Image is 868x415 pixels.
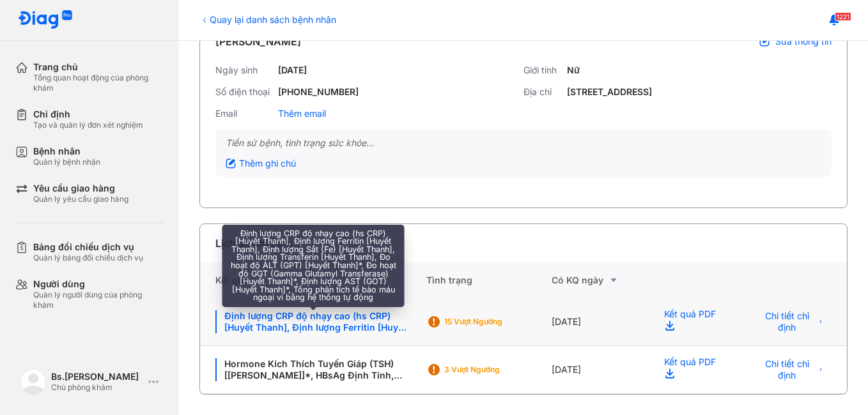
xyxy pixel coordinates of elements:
[278,64,307,76] div: [DATE]
[33,290,164,310] div: Quản lý người dùng của phòng khám
[751,312,832,332] button: Chi tiết chỉ định
[523,64,562,76] div: Giới tính
[33,73,164,93] div: Tổng quan hoạt động của phòng khám
[649,346,736,394] div: Kết quả PDF
[33,194,128,204] div: Quản lý yêu cầu giao hàng
[215,108,273,119] div: Email
[226,158,296,169] div: Thêm ghi chú
[523,86,562,98] div: Địa chỉ
[567,64,580,76] div: Nữ
[199,13,336,26] div: Quay lại danh sách bệnh nhân
[33,146,100,157] div: Bệnh nhân
[444,317,546,327] div: 15 Vượt ngưỡng
[51,382,143,393] div: Chủ phòng khám
[33,109,143,120] div: Chỉ định
[552,273,649,288] div: Có KQ ngày
[18,10,73,30] img: logo
[226,137,821,149] div: Tiền sử bệnh, tình trạng sức khỏe...
[426,262,552,298] div: Tình trạng
[567,86,652,98] div: [STREET_ADDRESS]
[552,298,649,346] div: [DATE]
[278,108,326,119] div: Thêm email
[215,64,273,76] div: Ngày sinh
[215,34,301,49] div: [PERSON_NAME]
[835,12,851,21] span: 1221
[33,253,143,263] div: Quản lý bảng đối chiếu dịch vụ
[751,359,832,380] button: Chi tiết chỉ định
[552,346,649,394] div: [DATE]
[200,262,426,298] div: Kết quả
[33,61,164,73] div: Trang chủ
[33,278,164,290] div: Người dùng
[278,86,359,98] div: [PHONE_NUMBER]
[20,369,46,395] img: logo
[775,36,832,47] span: Sửa thông tin
[649,298,736,346] div: Kết quả PDF
[33,241,143,253] div: Bảng đối chiếu dịch vụ
[759,310,814,333] span: Chi tiết chỉ định
[444,365,546,375] div: 3 Vượt ngưỡng
[215,86,273,98] div: Số điện thoại
[33,120,143,130] div: Tạo và quản lý đơn xét nghiệm
[215,310,411,333] div: Định lượng CRP độ nhạy cao (hs CRP) [Huyết Thanh], Định lượng Ferritin [Huyết Thanh], Định lượng ...
[51,371,143,382] div: Bs.[PERSON_NAME]
[759,358,814,381] span: Chi tiết chỉ định
[215,358,411,381] div: Hormone Kích Thích Tuyến Giáp (TSH) [[PERSON_NAME]]*, HBsAg Định Tính, Định lượng AST (GOT) [Huyế...
[33,183,128,194] div: Yêu cầu giao hàng
[33,157,100,167] div: Quản lý bệnh nhân
[215,236,293,251] div: Lịch sử chỉ định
